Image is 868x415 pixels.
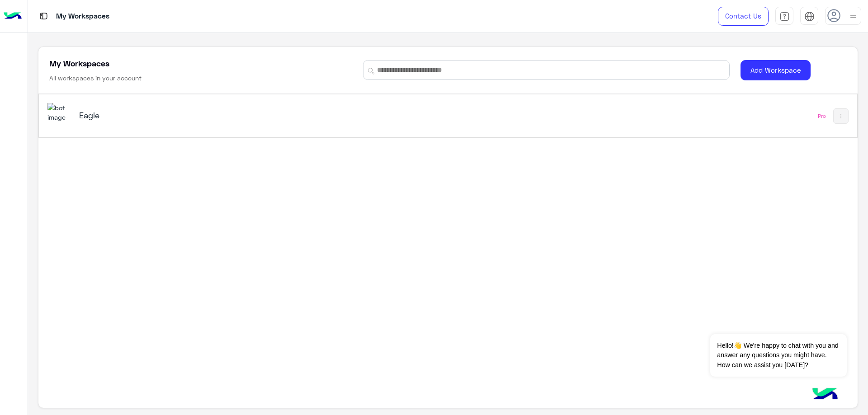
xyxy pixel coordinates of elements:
[718,7,769,26] a: Contact Us
[848,11,859,22] img: profile
[779,11,790,22] img: tab
[79,110,368,121] h5: Eagle
[809,379,841,410] img: hulul-logo.png
[818,112,826,120] div: Pro
[710,334,846,377] span: Hello!👋 We're happy to chat with you and answer any questions you might have. How can we assist y...
[56,10,109,23] p: My Workspaces
[47,103,72,122] img: 713415422032625
[49,58,109,69] h5: My Workspaces
[49,74,142,83] h6: All workspaces in your account
[775,7,793,26] a: tab
[741,60,811,80] button: Add Workspace
[38,10,49,22] img: tab
[804,11,815,22] img: tab
[4,7,22,26] img: Logo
